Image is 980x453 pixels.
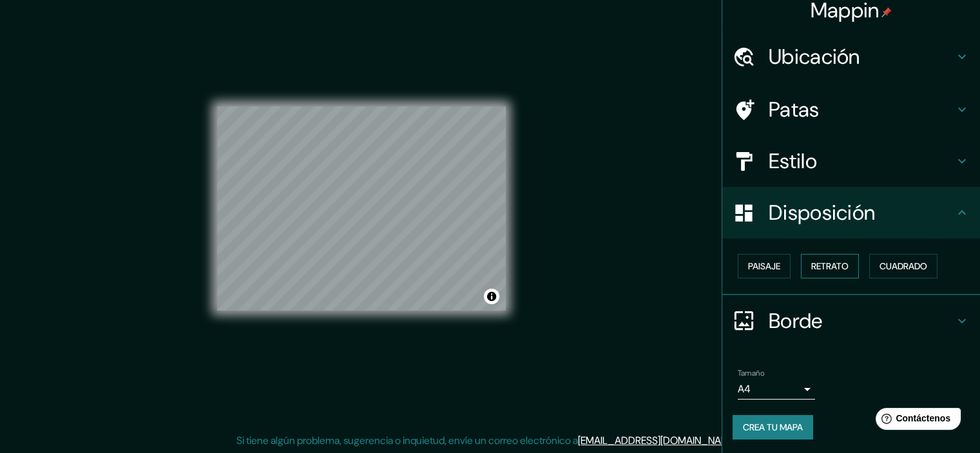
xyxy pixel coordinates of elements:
font: A4 [738,382,751,396]
font: Paisaje [748,260,780,272]
div: Disposición [722,187,980,238]
font: Crea tu mapa [743,421,803,433]
div: Borde [722,295,980,347]
font: Si tiene algún problema, sugerencia o inquietud, envíe un correo electrónico a [236,434,578,447]
button: Cuadrado [869,254,937,278]
button: Activar o desactivar atribución [484,289,499,304]
canvas: Mapa [217,106,506,311]
font: Retrato [811,260,849,272]
button: Paisaje [738,254,791,278]
a: [EMAIL_ADDRESS][DOMAIN_NAME] [578,434,737,447]
font: Disposición [769,199,875,226]
font: Ubicación [769,43,860,70]
button: Crea tu mapa [733,415,813,439]
div: Ubicación [722,31,980,82]
button: Retrato [801,254,859,278]
iframe: Lanzador de widgets de ayuda [865,403,966,439]
div: Patas [722,84,980,135]
font: Patas [769,96,820,123]
font: Borde [769,307,823,334]
font: Estilo [769,148,817,175]
div: Estilo [722,135,980,187]
img: pin-icon.png [881,7,892,17]
font: Cuadrado [879,260,927,272]
font: Tamaño [738,368,764,378]
div: A4 [738,379,815,400]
